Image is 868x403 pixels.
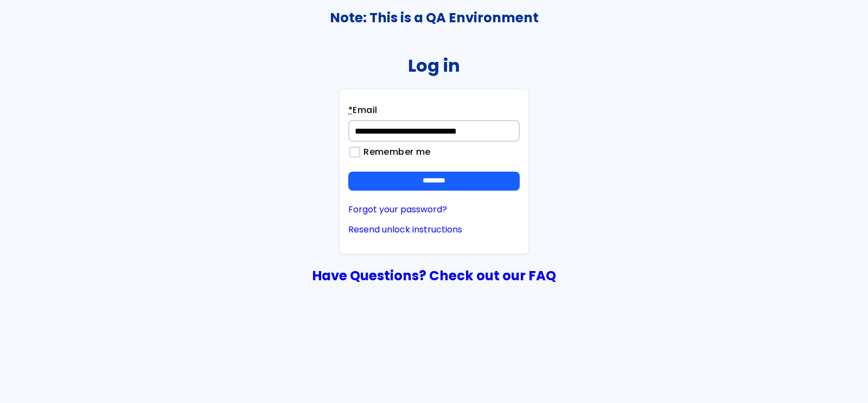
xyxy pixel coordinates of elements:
h2: Log in [408,55,460,75]
a: Have Questions? Check out our FAQ [312,266,556,285]
label: Remember me [358,147,430,157]
h3: Note: This is a QA Environment [1,10,867,26]
label: Email [348,104,377,120]
a: Forgot your password? [348,205,520,215]
a: Resend unlock instructions [348,225,520,235]
keeper-lock: Open Keeper Popup [502,124,515,137]
abbr: required [348,104,353,116]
